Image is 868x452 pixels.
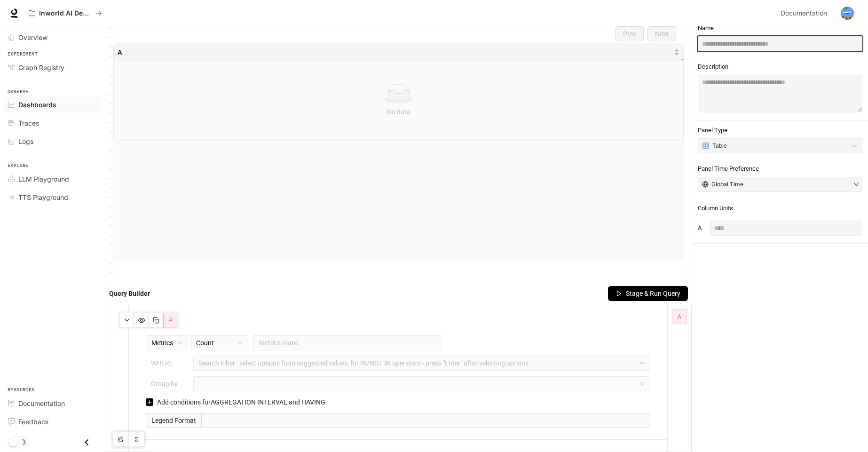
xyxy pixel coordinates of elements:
[841,7,854,20] img: User avatar
[698,126,862,135] span: Panel Type
[698,63,862,71] span: Description
[4,59,101,76] a: Graph Registry
[838,4,857,23] button: User avatar
[114,43,683,62] th: A
[698,224,706,232] span: A
[712,142,727,150] span: Table
[677,311,681,322] span: A
[18,118,39,128] span: Traces
[109,288,150,299] article: Query Builder
[18,136,33,146] span: Logs
[118,47,672,57] span: A
[151,379,178,389] article: Group by
[4,413,101,430] a: Feedback
[18,192,68,202] span: TTS Playground
[146,413,201,428] span: Legend Format
[647,26,676,41] button: Next
[24,4,106,23] button: All workspaces
[698,24,862,32] span: Name
[4,115,101,131] a: Traces
[18,398,65,408] span: Documentation
[4,96,101,113] a: Dashboards
[125,107,672,117] div: No data
[169,316,173,325] span: A
[18,63,64,72] span: Graph Registry
[698,205,733,212] span: Column Units
[4,395,101,412] a: Documentation
[151,336,182,350] span: Metrics
[781,8,827,19] span: Documentation
[4,189,101,206] a: TTS Playground
[615,26,644,41] button: Prev
[39,9,92,17] p: Inworld AI Demos
[698,177,862,192] button: Global Timedown
[196,336,243,350] span: Count
[853,182,859,187] span: down
[672,309,687,324] button: A
[18,32,47,42] span: Overview
[8,436,18,447] span: Dark mode toggle
[4,29,101,46] a: Overview
[4,133,101,150] a: Logs
[18,100,56,110] span: Dashboards
[157,397,325,407] article: Add conditions for and
[4,171,101,187] a: LLM Playground
[608,286,688,301] button: Stage & Run Query
[163,313,178,328] button: A
[626,288,680,299] span: Stage & Run Query
[76,433,97,452] button: Close drawer
[151,358,173,368] article: WHERE
[698,165,862,173] span: Panel Time Preference
[18,417,49,427] span: Feedback
[18,174,69,184] span: LLM Playground
[711,181,743,188] span: Global Time
[777,4,834,23] a: Documentation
